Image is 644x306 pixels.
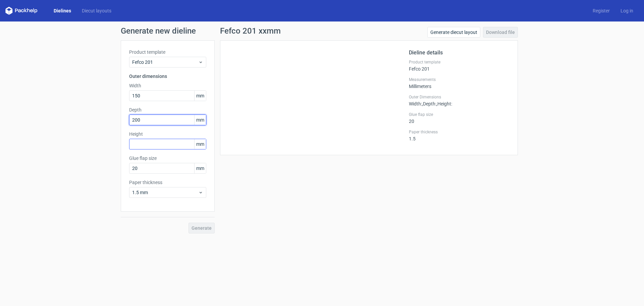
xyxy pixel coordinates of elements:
label: Glue flap size [129,155,206,162]
span: 1.5 mm [132,189,198,196]
span: Width : [409,101,422,106]
h2: Dieline details [409,49,509,57]
a: Log in [615,7,639,14]
a: Diecut layouts [76,7,117,14]
label: Depth [129,106,206,113]
div: 20 [409,112,509,124]
a: Register [587,7,615,14]
span: mm [194,139,206,149]
label: Paper thickness [129,179,206,186]
label: Product template [409,59,509,65]
label: Width [129,82,206,89]
span: Fefco 201 [132,59,198,65]
a: Dielines [48,7,76,14]
label: Glue flap size [409,112,509,117]
span: mm [194,91,206,101]
label: Measurements [409,77,509,82]
div: Fefco 201 [409,59,509,72]
h1: Generate new dieline [121,27,523,35]
div: Millimeters [409,77,509,89]
span: mm [194,163,206,173]
span: , Height : [436,101,452,106]
span: , Depth : [422,101,436,106]
h1: Fefco 201 xxmm [220,27,281,35]
div: 1.5 [409,129,509,141]
label: Paper thickness [409,129,509,135]
label: Outer Dimensions [409,94,509,100]
a: Generate diecut layout [427,27,480,38]
span: mm [194,115,206,125]
label: Height [129,131,206,137]
label: Product template [129,49,206,55]
h3: Outer dimensions [129,73,206,80]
